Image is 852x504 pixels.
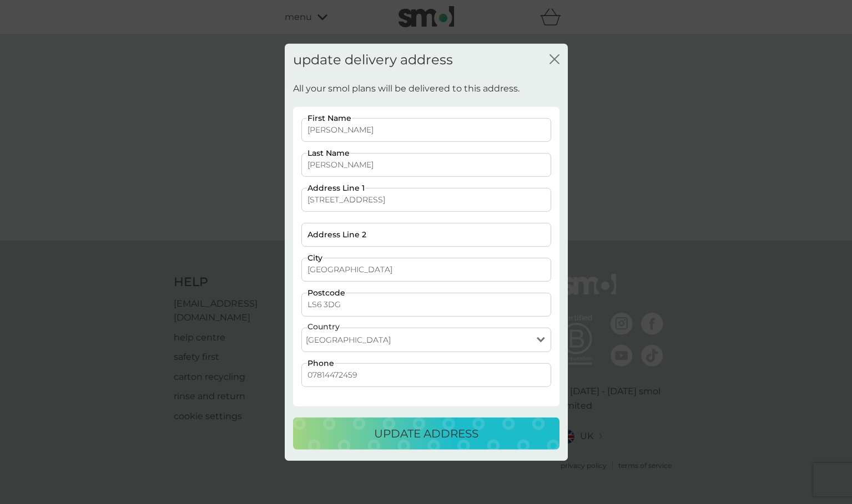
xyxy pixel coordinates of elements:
button: close [549,54,559,65]
button: update address [293,418,559,450]
p: update address [374,425,478,442]
p: All your smol plans will be delivered to this address. [293,82,520,96]
h2: update delivery address [293,52,453,68]
label: Country [307,323,340,330]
